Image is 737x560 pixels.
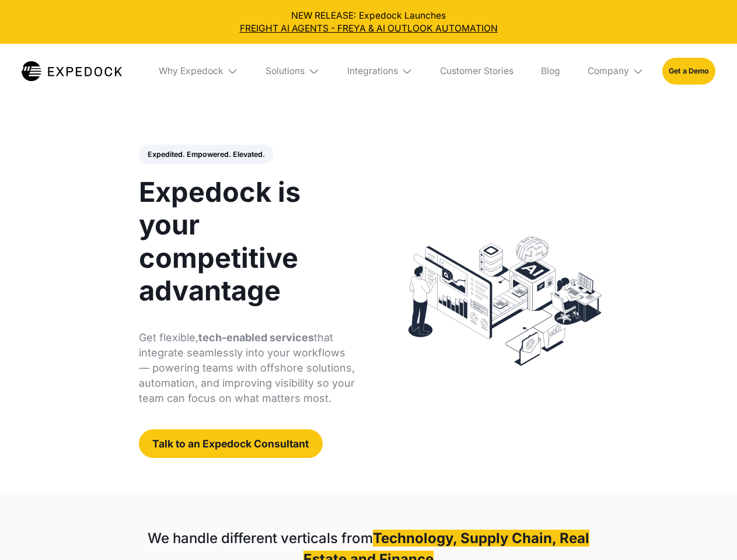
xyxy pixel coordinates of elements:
a: Blog [532,44,569,99]
strong: We handle different verticals from [148,530,373,547]
div: Solutions [257,44,329,99]
div: Why Expedock [149,44,247,99]
a: Customer Stories [431,44,522,99]
h1: Expedock is your competitive advantage [139,176,355,307]
div: Company [588,65,629,77]
a: FREIGHT AI AGENTS - FREYA & AI OUTLOOK AUTOMATION [9,22,728,35]
div: NEW RELEASE: Expedock Launches [9,9,728,35]
div: Why Expedock [159,65,223,77]
strong: tech-enabled services [198,331,314,344]
a: Talk to an Expedock Consultant [139,429,323,458]
a: Get a Demo [662,58,715,84]
div: Integrations [338,44,422,99]
div: Company [578,44,653,99]
p: Get flexible, that integrate seamlessly into your workflows — powering teams with offshore soluti... [139,330,355,406]
div: Integrations [347,65,398,77]
div: Solutions [266,65,305,77]
iframe: Chat Widget [679,504,737,560]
